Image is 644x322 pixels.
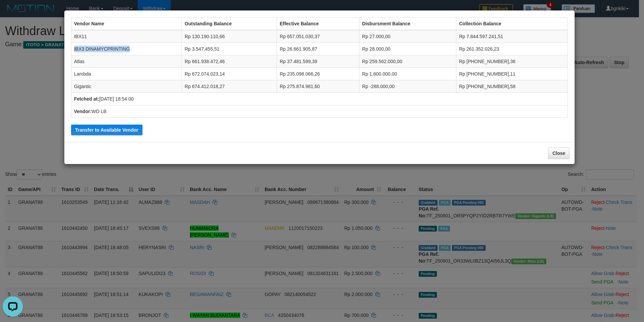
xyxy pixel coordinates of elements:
[182,68,277,80] td: Rp 672.074.023,14
[359,80,456,93] td: Rp -288.000,00
[3,3,23,23] button: Open LiveChat chat widget
[456,30,568,43] td: Rp 7.844.597.241,51
[359,30,456,43] td: Rp 27.000,00
[277,30,359,43] td: Rp 657.051.030,37
[359,18,456,30] th: Disbursment Balance
[277,80,359,93] td: Rp 275.874.981,60
[359,55,456,68] td: Rp 259.562.000,00
[71,18,182,30] th: Vendor Name
[456,18,568,30] th: Collection Balance
[71,68,182,80] td: Lambda
[74,109,92,114] b: Vendor:
[71,80,182,93] td: Gigantic
[456,55,568,68] td: Rp [PHONE_NUMBER],36
[182,30,277,43] td: Rp 130.190.110,66
[71,43,182,55] td: IBX3 DINAMYCPRINTING
[277,18,359,30] th: Effective Balance
[277,68,359,80] td: Rp 235.098.066,26
[277,43,359,55] td: Rp 26.661.905,87
[182,55,277,68] td: Rp 661.938.472,46
[74,96,99,102] b: Fetched at:
[71,105,568,118] td: WD LB
[359,43,456,55] td: Rp 28.000,00
[456,43,568,55] td: Rp 261.352.026,23
[182,80,277,93] td: Rp 674.412.018,27
[548,147,570,159] button: Close
[277,55,359,68] td: Rp 37.481.599,39
[71,55,182,68] td: Atlas
[71,125,142,135] button: Transfer to Available Vendor
[456,68,568,80] td: Rp [PHONE_NUMBER],11
[71,30,182,43] td: IBX11
[182,43,277,55] td: Rp 3.547.455,51
[456,80,568,93] td: Rp [PHONE_NUMBER],58
[71,93,568,105] td: [DATE] 18:54:00
[359,68,456,80] td: Rp 1.600.000,00
[182,18,277,30] th: Outstanding Balance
